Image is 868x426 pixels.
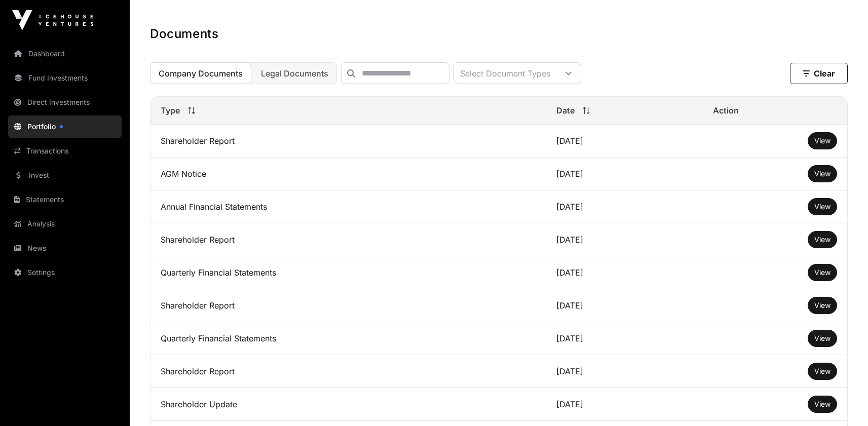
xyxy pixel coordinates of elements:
div: Select Document Types [454,63,556,84]
td: Shareholder Report [150,355,546,388]
span: View [814,400,831,408]
td: [DATE] [546,158,703,190]
td: Shareholder Report [150,125,546,158]
a: View [814,366,831,376]
button: Company Documents [150,62,251,84]
span: Type [161,104,180,117]
a: News [8,237,122,259]
a: View [814,300,831,311]
h1: Documents [150,26,848,42]
button: View [808,396,837,413]
button: Legal Documents [252,62,337,84]
button: View [808,231,837,248]
button: Clear [790,63,848,84]
span: View [814,235,831,244]
td: Shareholder Report [150,289,546,322]
span: View [814,334,831,342]
a: View [814,136,831,146]
button: View [808,132,837,149]
a: View [814,399,831,409]
td: Shareholder Update [150,388,546,421]
td: [DATE] [546,388,703,421]
a: Dashboard [8,43,122,65]
a: Direct Investments [8,91,122,113]
td: Quarterly Financial Statements [150,322,546,355]
img: Icehouse Ventures Logo [12,10,93,30]
td: [DATE] [546,125,703,158]
button: View [808,165,837,182]
span: View [814,268,831,277]
td: AGM Notice [150,158,546,190]
a: View [814,235,831,245]
a: Fund Investments [8,67,122,89]
span: View [814,367,831,375]
a: Analysis [8,213,122,235]
button: View [808,264,837,281]
a: View [814,333,831,343]
a: Invest [8,164,122,186]
a: Statements [8,188,122,211]
button: View [808,297,837,314]
a: Portfolio [8,115,122,138]
a: Transactions [8,140,122,162]
span: View [814,136,831,145]
td: [DATE] [546,223,703,256]
td: [DATE] [546,289,703,322]
span: Company Documents [159,68,243,79]
span: View [814,202,831,211]
span: Legal Documents [261,68,328,79]
td: [DATE] [546,322,703,355]
span: Date [556,104,575,117]
span: View [814,169,831,178]
iframe: Chat Widget [817,377,868,426]
button: View [808,330,837,347]
a: View [814,267,831,278]
td: [DATE] [546,256,703,289]
a: View [814,202,831,212]
td: [DATE] [546,355,703,388]
td: Annual Financial Statements [150,190,546,223]
button: View [808,198,837,215]
td: Quarterly Financial Statements [150,256,546,289]
span: View [814,301,831,309]
button: View [808,363,837,380]
a: Settings [8,261,122,284]
td: Shareholder Report [150,223,546,256]
span: Action [713,104,739,117]
a: View [814,169,831,179]
td: [DATE] [546,190,703,223]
